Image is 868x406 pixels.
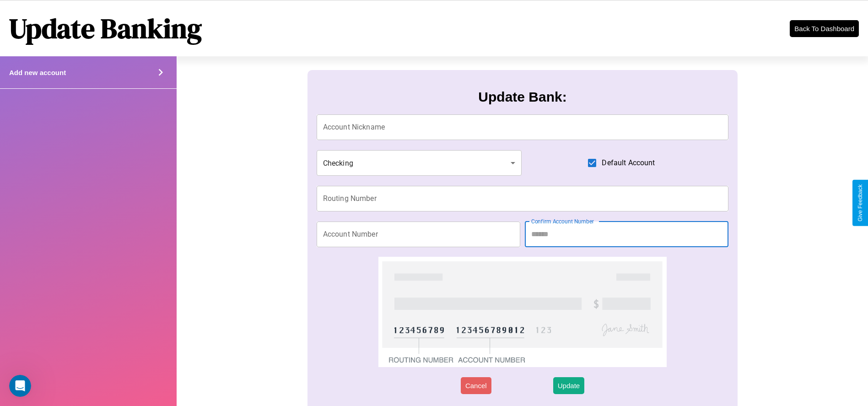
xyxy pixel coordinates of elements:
[378,257,667,367] img: check
[553,377,584,394] button: Update
[857,184,863,222] div: Give Feedback
[602,157,655,168] span: Default Account
[478,89,566,105] h3: Update Bank:
[9,375,31,397] iframe: Intercom live chat
[9,69,66,76] h4: Add new account
[531,217,594,225] label: Confirm Account Number
[9,10,202,47] h1: Update Banking
[461,377,491,394] button: Cancel
[317,150,522,176] div: Checking
[790,20,859,37] button: Back To Dashboard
